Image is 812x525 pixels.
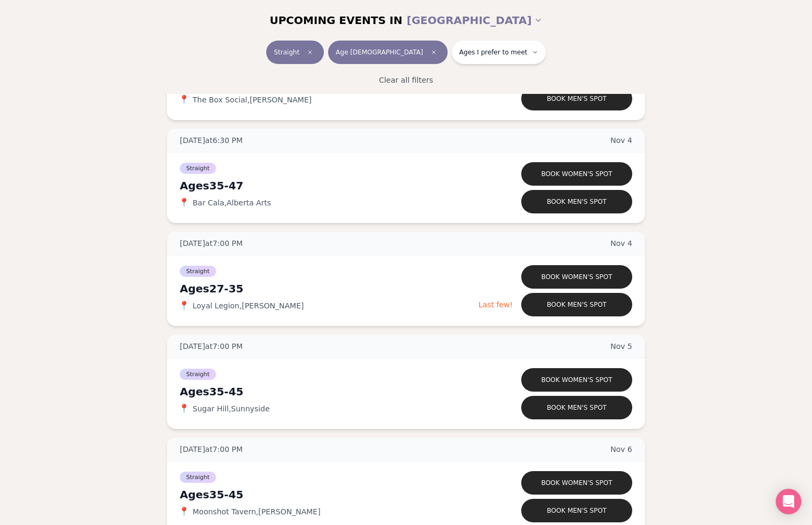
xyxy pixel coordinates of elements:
div: Open Intercom Messenger [776,489,801,514]
button: Book men's spot [521,190,632,213]
div: Ages 27-35 [180,281,479,296]
span: UPCOMING EVENTS IN [269,13,402,28]
span: Ages I prefer to meet [459,48,528,57]
span: Bar Cala , Alberta Arts [193,197,271,208]
span: 📍 [180,404,188,413]
div: Ages 35-47 [180,178,481,193]
span: Age [DEMOGRAPHIC_DATA] [336,48,423,57]
button: Ages I prefer to meet [452,41,546,64]
span: [DATE] at 6:30 PM [180,135,243,146]
span: Loyal Legion , [PERSON_NAME] [193,300,304,311]
span: Moonshot Tavern , [PERSON_NAME] [193,506,321,517]
span: Straight [180,369,216,380]
button: Book women's spot [521,368,632,392]
button: Book men's spot [521,396,632,419]
span: 📍 [180,96,188,104]
span: Nov 6 [610,444,632,455]
span: Sugar Hill , Sunnyside [193,403,270,414]
span: 📍 [180,301,188,310]
span: 📍 [180,198,188,207]
span: Straight [180,266,216,277]
button: [GEOGRAPHIC_DATA] [407,9,542,32]
div: Ages 35-45 [180,487,481,502]
span: Nov 4 [610,135,632,146]
button: Book men's spot [521,87,632,110]
button: Age [DEMOGRAPHIC_DATA]Clear age [328,41,447,64]
span: [DATE] at 7:00 PM [180,341,243,352]
button: Book men's spot [521,499,632,522]
span: Straight [180,163,216,174]
span: [DATE] at 7:00 PM [180,238,243,249]
span: Straight [180,472,216,483]
span: The Box Social , [PERSON_NAME] [193,94,312,105]
span: Last few! [479,300,513,309]
div: Ages 35-45 [180,384,481,399]
button: Clear all filters [372,68,440,92]
button: Book women's spot [521,162,632,186]
span: [DATE] at 7:00 PM [180,444,243,455]
button: Book women's spot [521,471,632,495]
span: Nov 4 [610,238,632,249]
span: Nov 5 [610,341,632,352]
span: Clear event type filter [304,46,316,59]
span: Straight [274,48,299,57]
span: 📍 [180,507,188,516]
button: Book men's spot [521,293,632,316]
button: Book women's spot [521,265,632,289]
span: Clear age [427,46,440,59]
button: StraightClear event type filter [266,41,324,64]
